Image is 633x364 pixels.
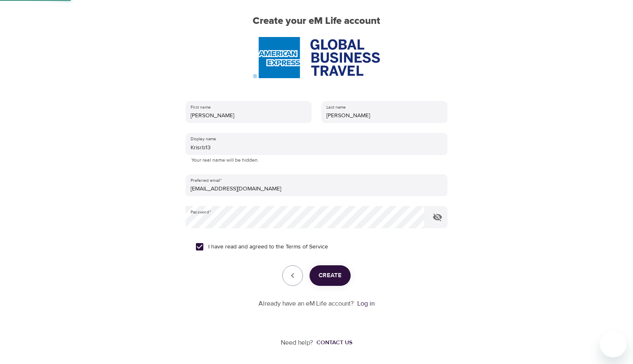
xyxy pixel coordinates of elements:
[319,270,342,281] span: Create
[191,156,442,165] p: Your real name will be hidden.
[310,265,351,286] button: Create
[253,37,380,78] img: AmEx%20GBT%20logo.png
[313,338,352,347] a: Contact us
[357,299,375,308] a: Log in
[208,243,328,251] span: I have read and agreed to the
[316,338,352,347] div: Contact us
[258,299,354,308] p: Already have an eM Life account?
[600,331,626,357] iframe: Button to launch messaging window
[172,15,461,27] h2: Create your eM Life account
[281,338,313,348] p: Need help?
[286,243,328,251] a: Terms of Service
